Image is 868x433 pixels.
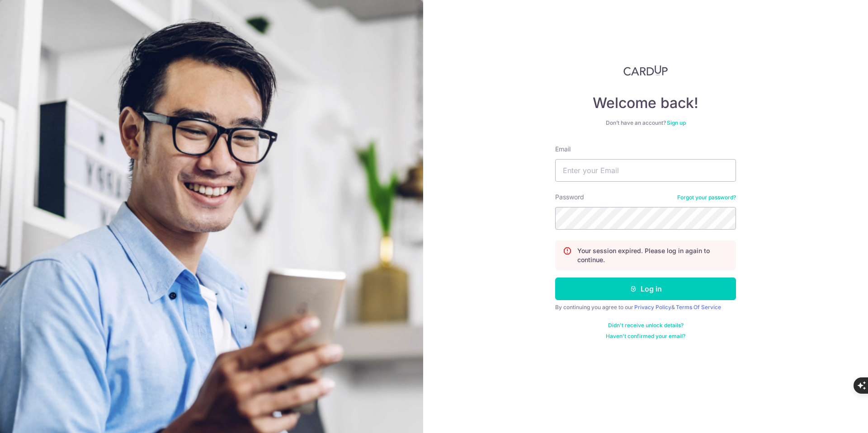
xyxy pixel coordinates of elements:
input: Enter your Email [555,159,736,182]
div: By continuing you agree to our & [555,304,736,311]
a: Sign up [667,119,686,126]
a: Forgot your password? [677,194,736,201]
a: Haven't confirmed your email? [606,333,685,340]
label: Password [555,193,584,202]
a: Terms Of Service [676,304,721,311]
h4: Welcome back! [555,94,736,112]
button: Log in [555,278,736,300]
div: Don’t have an account? [555,119,736,127]
a: Didn't receive unlock details? [608,322,684,329]
p: Your session expired. Please log in again to continue. [577,246,728,264]
label: Email [555,145,571,154]
a: Privacy Policy [634,304,671,311]
img: CardUp Logo [623,65,668,76]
